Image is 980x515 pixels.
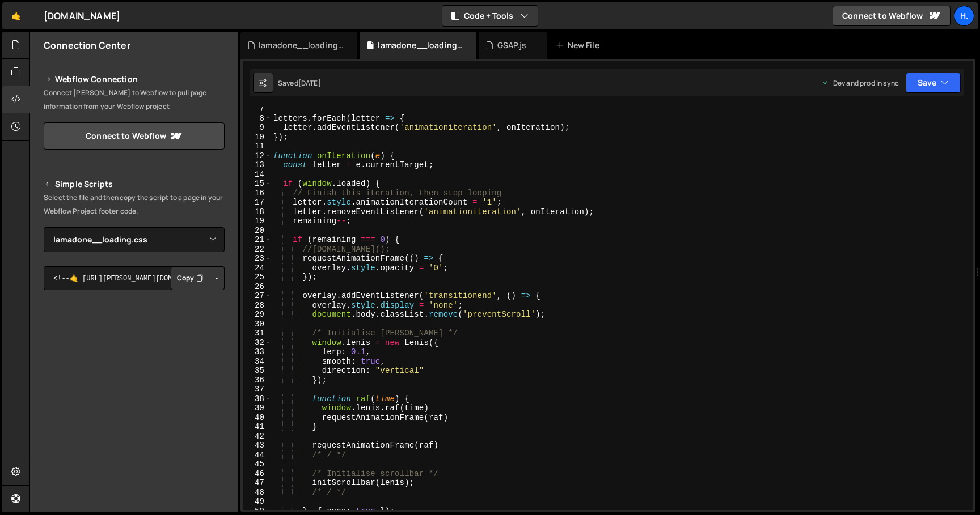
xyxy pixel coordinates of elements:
div: Button group with nested dropdown [171,266,225,290]
div: 8 [243,114,272,124]
p: Select the file and then copy the script to a page in your Webflow Project footer code. [44,191,225,218]
div: 17 [243,198,272,207]
div: 33 [243,347,272,357]
a: Connect to Webflow [833,6,951,26]
div: 46 [243,469,272,479]
div: 34 [243,357,272,367]
button: Copy [171,266,209,290]
div: 41 [243,422,272,432]
div: 14 [243,170,272,180]
div: 42 [243,432,272,441]
h2: Simple Scripts [44,177,225,191]
div: 40 [243,413,272,423]
div: 20 [243,226,272,236]
div: 16 [243,189,272,198]
div: 49 [243,497,272,507]
div: 45 [243,459,272,469]
div: 27 [243,291,272,301]
div: 23 [243,254,272,263]
div: 15 [243,179,272,189]
div: 7 [243,104,272,114]
div: 31 [243,329,272,338]
div: lamadone__loading.css [259,40,344,51]
div: 29 [243,310,272,320]
div: 37 [243,385,272,394]
div: 11 [243,142,272,151]
textarea: <!--🤙 [URL][PERSON_NAME][DOMAIN_NAME]> <script>document.addEventListener("DOMContentLoaded", func... [44,266,225,290]
div: 26 [243,282,272,292]
div: GSAP.js [497,40,527,51]
div: 13 [243,160,272,170]
h2: Webflow Connection [44,73,225,86]
h2: Connection Center [44,39,130,52]
div: Saved [278,78,321,88]
div: 39 [243,403,272,413]
button: Save [906,73,961,93]
div: 25 [243,273,272,282]
div: 35 [243,366,272,376]
div: New File [556,40,603,51]
a: Connect to Webflow [44,122,225,150]
a: h. [954,6,974,26]
div: 44 [243,450,272,460]
div: lamadone__loading.js [378,40,463,51]
div: 22 [243,245,272,254]
div: 30 [243,320,272,329]
a: 🤙 [2,2,30,29]
div: 18 [243,207,272,217]
div: 21 [243,235,272,245]
div: 24 [243,263,272,273]
div: 28 [243,301,272,310]
div: [DOMAIN_NAME] [44,9,120,23]
div: 36 [243,376,272,385]
iframe: YouTube video player [44,309,226,411]
div: 32 [243,338,272,348]
div: 10 [243,133,272,142]
div: [DATE] [298,78,321,88]
div: Dev and prod in sync [822,78,899,88]
div: 9 [243,123,272,133]
div: 12 [243,151,272,161]
button: Code + Tools [442,6,538,26]
div: 48 [243,488,272,497]
p: Connect [PERSON_NAME] to Webflow to pull page information from your Webflow project [44,86,225,113]
div: 19 [243,216,272,226]
div: 43 [243,441,272,450]
div: 47 [243,478,272,488]
div: 38 [243,394,272,404]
